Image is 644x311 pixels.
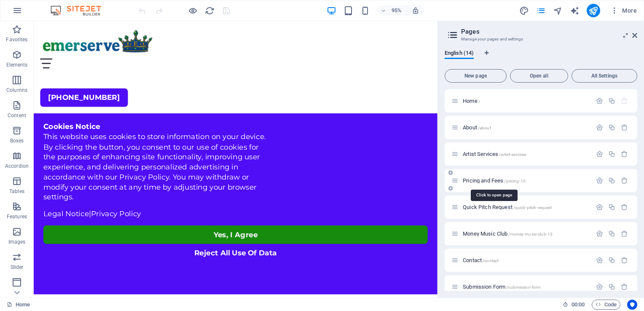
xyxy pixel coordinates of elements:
div: Remove [621,177,628,184]
button: Code [592,300,620,310]
div: Settings [596,283,603,290]
div: Duplicate [608,230,615,237]
div: Remove [621,124,628,131]
div: Settings [596,150,603,158]
i: Reload page [205,6,215,16]
button: 95% [377,5,407,16]
div: Home/ [460,98,592,104]
button: text_generator [570,5,580,16]
div: Settings [596,204,603,211]
div: Duplicate [608,177,615,184]
a: Click to cancel selection. Double-click to open Pages [7,300,30,310]
div: Duplicate [608,97,615,105]
div: Money Music Club/money-music-club-13 [460,231,592,236]
span: Click to open page [463,257,499,263]
div: Duplicate [608,124,615,131]
span: /submission-form [506,285,541,290]
button: Usercentrics [627,300,637,310]
p: Images [8,239,26,245]
button: pages [536,5,546,16]
i: Design (Ctrl+Alt+Y) [519,6,529,16]
span: /contact [483,258,499,263]
button: publish [587,4,600,17]
p: Accordion [5,163,29,169]
div: Remove [621,204,628,211]
button: Click here to leave preview mode and continue editing [188,5,198,16]
div: Contact/contact [460,257,592,263]
i: On resize automatically adjust zoom level to fit chosen device. [412,7,419,14]
div: Remove [621,230,628,237]
i: Pages (Ctrl+Alt+S) [536,6,546,16]
div: Remove [621,257,628,264]
p: Slider [11,264,24,271]
span: Pricing and Fees [463,177,526,184]
span: /quick-pitch-request [513,205,552,210]
h6: 95% [390,5,403,16]
button: Open all [510,69,568,83]
div: Duplicate [608,150,615,158]
span: Click to open page [463,151,526,157]
p: Content [8,112,26,119]
div: Settings [596,257,603,264]
img: Editor Logo [48,5,112,16]
h3: Manage your pages and settings [461,35,620,43]
h6: Session time [563,300,585,310]
div: Settings [596,230,603,237]
span: / [478,99,480,104]
div: Duplicate [608,257,615,264]
div: Remove [621,283,628,290]
div: Quick Pitch Request/quick-pitch-request [460,204,592,210]
div: Duplicate [608,283,615,290]
div: Settings [596,177,603,184]
i: Navigator [553,6,563,16]
p: Boxes [10,137,24,144]
span: Click to open page [463,284,541,290]
div: Artist Services/artist-services [460,151,592,157]
span: /money-music-club-13 [508,232,553,236]
p: Columns [6,87,27,94]
p: Favorites [6,36,27,43]
button: navigator [553,5,563,16]
p: Features [7,213,27,220]
span: 00 00 [572,300,585,310]
i: AI Writer [570,6,580,16]
span: /about [478,126,491,130]
span: Code [596,300,617,310]
span: English (14) [445,48,474,60]
p: Elements [6,62,28,68]
span: Click to open page [463,204,552,210]
div: The startpage cannot be deleted [621,97,628,105]
span: All Settings [575,73,633,78]
span: More [610,6,637,15]
span: /artist-services [499,152,526,157]
div: Pricing and Fees/pricing-10 [460,178,592,183]
span: Click to open page [463,124,491,131]
span: Open all [514,73,564,78]
button: New page [445,69,507,83]
h2: Pages [461,28,637,35]
span: Click to open page [463,98,480,104]
div: Settings [596,124,603,131]
p: Tables [9,188,24,195]
span: New page [448,73,503,78]
button: All Settings [572,69,637,83]
span: /pricing-10 [504,179,526,183]
div: Submission Form/submission-form [460,284,592,290]
div: Language Tabs [445,50,637,66]
button: More [607,4,640,17]
div: About/about [460,125,592,130]
button: reload [204,5,215,16]
button: design [519,5,529,16]
i: Publish [588,6,598,16]
div: Remove [621,150,628,158]
span: Click to open page [463,231,553,237]
div: Duplicate [608,204,615,211]
span: : [577,301,579,308]
div: Settings [596,97,603,105]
